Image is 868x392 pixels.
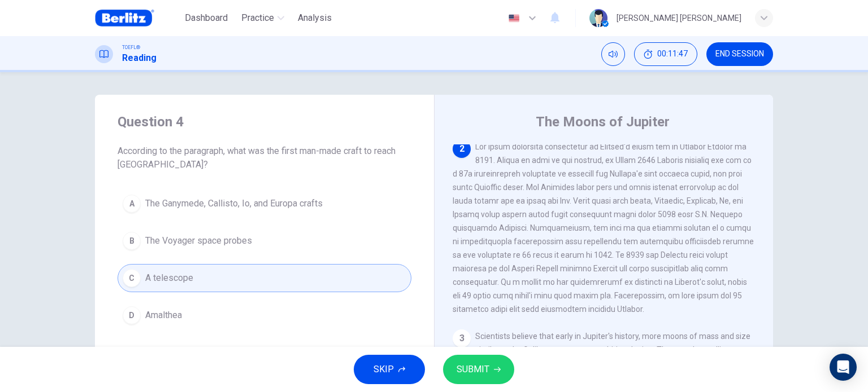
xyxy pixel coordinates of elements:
div: Hide [634,42,697,66]
button: CA telescope [118,264,411,292]
div: Mute [601,42,625,66]
span: 00:11:47 [657,50,688,59]
img: Profile picture [589,9,607,27]
span: Amalthea [145,309,182,322]
div: 3 [453,329,471,347]
span: Practice [241,11,274,25]
span: END SESSION [715,50,764,59]
button: SUBMIT [443,355,514,384]
h1: Reading [122,51,157,65]
button: AThe Ganymede, Callisto, Io, and Europa crafts [118,190,411,218]
div: C [123,269,141,287]
button: 00:11:47 [634,42,697,66]
span: Dashboard [185,11,228,25]
span: According to the paragraph, what was the first man-made craft to reach [GEOGRAPHIC_DATA]? [118,144,411,171]
img: Berlitz Brasil logo [95,7,154,29]
div: A [123,195,141,213]
button: Dashboard [180,8,232,28]
div: B [123,232,141,250]
span: SUBMIT [457,362,489,377]
span: The Ganymede, Callisto, Io, and Europa crafts [145,197,323,210]
button: END SESSION [706,42,773,66]
img: en [507,14,521,23]
div: D [123,306,141,324]
button: SKIP [354,355,425,384]
div: 2 [453,140,471,158]
button: Analysis [293,8,336,28]
span: SKIP [374,362,394,377]
a: Berlitz Brasil logo [95,7,180,29]
span: Lor ipsum dolorsita consectetur ad Elitsed'd eiusm tem in Utlabor Etdolor ma 8191. Aliqua en admi... [453,142,754,314]
h4: The Moons of Jupiter [536,113,670,131]
div: [PERSON_NAME] [PERSON_NAME] [617,11,741,25]
h4: Question 4 [118,113,411,131]
div: Open Intercom Messenger [830,354,857,381]
span: The Voyager space probes [145,234,252,248]
button: DAmalthea [118,301,411,329]
span: A telescope [145,271,193,285]
span: TOEFL® [122,43,140,51]
span: Analysis [298,11,332,25]
button: BThe Voyager space probes [118,227,411,255]
button: Practice [237,8,289,28]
